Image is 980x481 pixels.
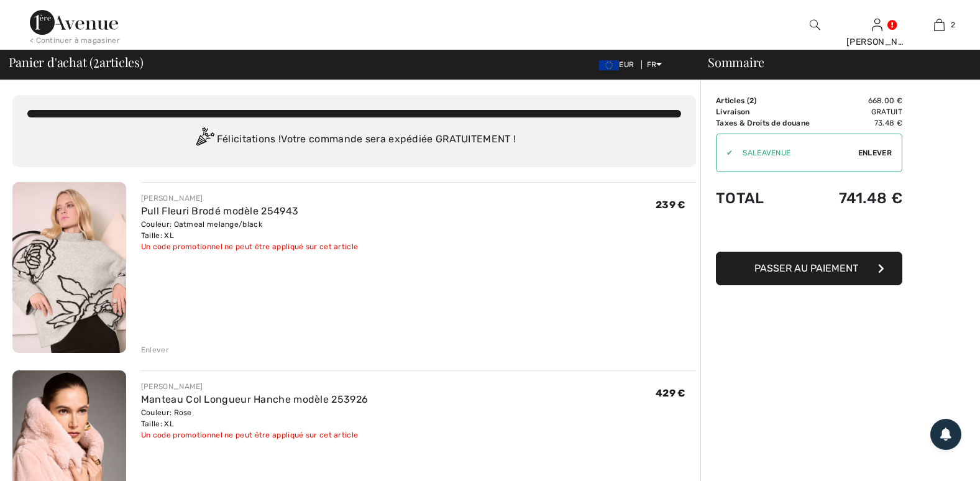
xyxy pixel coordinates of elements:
[716,219,902,247] iframe: PayPal
[599,60,639,69] span: EUR
[827,106,902,117] td: Gratuit
[810,17,820,32] img: recherche
[656,199,686,211] span: 239 €
[693,56,973,68] div: Sommaire
[846,35,907,48] div: [PERSON_NAME]
[716,252,902,285] button: Passer au paiement
[716,177,827,219] td: Total
[716,95,827,106] td: Articles ( )
[733,134,858,172] input: Code promo
[827,95,902,106] td: 668.00 €
[951,19,955,30] span: 2
[141,429,368,441] div: Un code promotionnel ne peut être appliqué sur cet article
[141,381,368,392] div: [PERSON_NAME]
[141,407,368,429] div: Couleur: Rose Taille: XL
[141,205,298,217] a: Pull Fleuri Brodé modèle 254943
[27,127,681,152] div: Félicitations ! Votre commande sera expédiée GRATUITEMENT !
[192,127,217,152] img: Congratulation2.svg
[141,344,169,355] div: Enlever
[827,117,902,129] td: 73.48 €
[141,193,358,204] div: [PERSON_NAME]
[716,117,827,129] td: Taxes & Droits de douane
[141,393,368,405] a: Manteau Col Longueur Hanche modèle 253926
[872,19,882,30] a: Se connecter
[141,219,358,241] div: Couleur: Oatmeal melange/black Taille: XL
[717,147,733,158] div: ✔
[9,56,144,68] span: Panier d'achat ( articles)
[909,17,969,32] a: 2
[934,17,945,32] img: Mon panier
[716,106,827,117] td: Livraison
[93,53,99,69] span: 2
[754,262,858,274] span: Passer au paiement
[12,182,126,353] img: Pull Fleuri Brodé modèle 254943
[858,147,892,158] span: Enlever
[827,177,902,219] td: 741.48 €
[656,387,686,399] span: 429 €
[141,241,358,252] div: Un code promotionnel ne peut être appliqué sur cet article
[749,96,754,105] span: 2
[30,35,120,46] div: < Continuer à magasiner
[599,60,619,70] img: Euro
[647,60,662,69] span: FR
[30,10,118,35] img: 1ère Avenue
[872,17,882,32] img: Mes infos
